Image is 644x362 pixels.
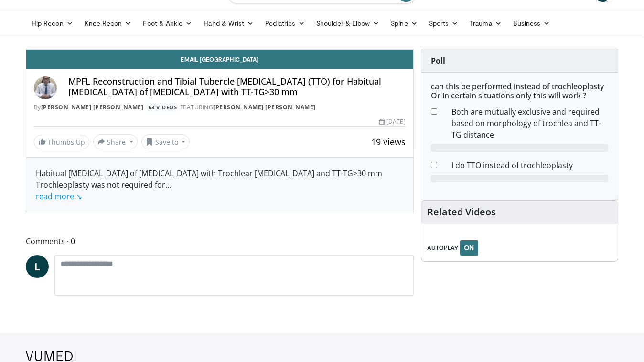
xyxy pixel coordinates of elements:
[371,136,406,148] span: 19 views
[34,103,406,112] div: By FEATURING
[41,103,144,111] a: [PERSON_NAME] [PERSON_NAME]
[311,14,385,33] a: Shoulder & Elbow
[34,135,89,149] a: Thumbs Up
[423,14,464,33] a: Sports
[431,55,445,66] strong: Poll
[36,191,82,202] a: read more ↘
[460,240,478,256] button: ON
[34,76,57,99] img: Avatar
[26,14,79,33] a: Hip Recon
[379,117,405,126] div: [DATE]
[26,50,413,69] a: Email [GEOGRAPHIC_DATA]
[26,255,49,278] a: L
[68,76,406,97] h4: MPFL Reconstruction and Tibial Tubercle [MEDICAL_DATA] (TTO) for Habitual [MEDICAL_DATA] of [MEDI...
[464,14,507,33] a: Trauma
[145,103,180,111] a: 63 Videos
[26,235,414,247] span: Comments 0
[26,49,413,50] video-js: Video Player
[93,134,138,149] button: Share
[385,14,423,33] a: Spine
[138,14,198,33] a: Foot & Ankle
[427,244,458,252] span: AUTOPLAY
[141,134,190,149] button: Save to
[444,106,615,140] dd: Both are mutually exclusive and required based on morphology of trochlea and TT- TG distance
[259,14,311,33] a: Pediatrics
[213,103,316,111] a: [PERSON_NAME] [PERSON_NAME]
[427,206,496,218] h4: Related Videos
[444,160,615,171] dd: I do TTO instead of trochleoplasty
[26,351,76,361] img: VuMedi Logo
[507,14,556,33] a: Business
[36,168,404,202] div: Habitual [MEDICAL_DATA] of [MEDICAL_DATA] with Trochlear [MEDICAL_DATA] and TT-TG>30 mm Trochleop...
[198,14,259,33] a: Hand & Wrist
[431,82,608,100] h6: can this be performed instead of trochleoplasty Or in certain situations only this will work ?
[79,14,138,33] a: Knee Recon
